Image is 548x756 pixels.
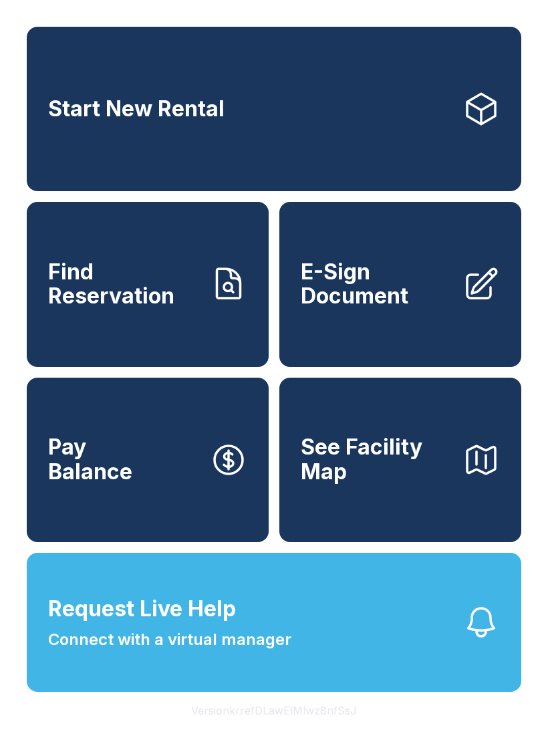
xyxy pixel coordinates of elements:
button: PayBalance [27,378,269,542]
span: Find Reservation [48,260,199,309]
button: See Facility Map [279,378,521,542]
span: See Facility Map [301,435,452,484]
a: Start New Rental [27,27,521,191]
a: E-Sign Document [279,202,521,366]
span: Connect with a virtual manager [48,628,291,652]
span: Pay Balance [48,435,132,484]
button: VersionkrrefDLawElMlwz8nfSsJ [180,692,368,729]
span: Start New Rental [48,97,225,122]
span: E-Sign Document [301,260,452,309]
button: Request Live HelpConnect with a virtual manager [27,553,521,692]
a: Find Reservation [27,202,269,366]
span: Request Live Help [48,593,236,625]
